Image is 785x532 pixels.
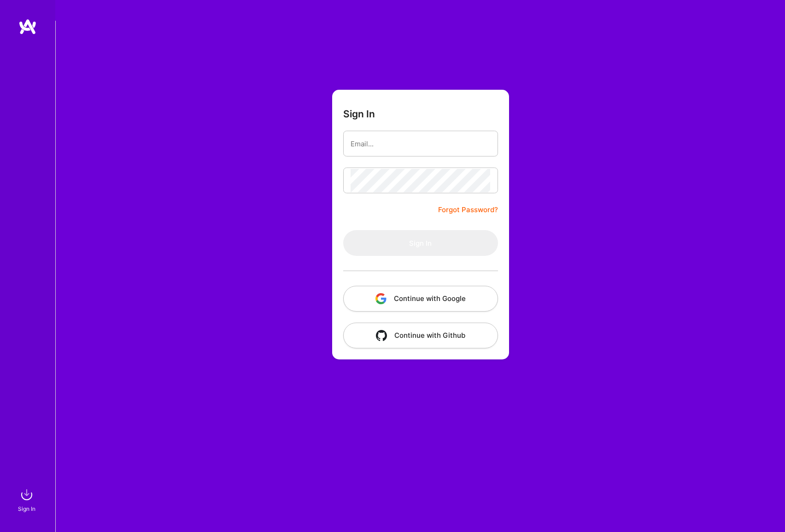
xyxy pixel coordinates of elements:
[343,230,498,256] button: Sign In
[376,330,387,341] img: icon
[343,323,498,348] button: Continue with Github
[343,286,498,312] button: Continue with Google
[438,204,498,215] a: Forgot Password?
[18,504,35,514] div: Sign In
[343,108,375,120] h3: Sign In
[375,293,387,304] img: icon
[351,132,491,156] input: Email...
[19,486,36,514] a: sign inSign In
[18,486,36,504] img: sign in
[18,18,37,35] img: logo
